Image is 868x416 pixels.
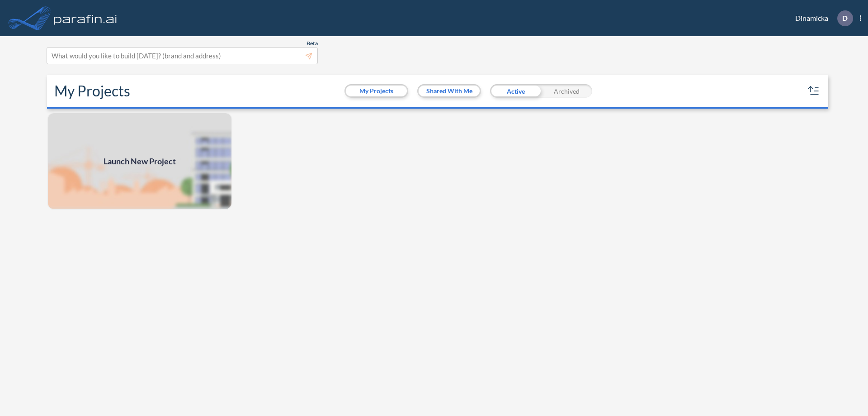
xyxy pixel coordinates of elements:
[490,84,541,98] div: Active
[541,84,592,98] div: Archived
[307,40,318,47] span: Beta
[54,82,130,100] h2: My Projects
[47,112,232,210] a: Launch New Project
[47,112,232,210] img: add
[104,155,176,167] span: Launch New Project
[52,9,119,27] img: logo
[419,86,480,96] button: Shared With Me
[782,10,861,26] div: Dinamicka
[842,14,848,22] p: D
[807,84,821,98] button: sort
[346,86,407,96] button: My Projects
